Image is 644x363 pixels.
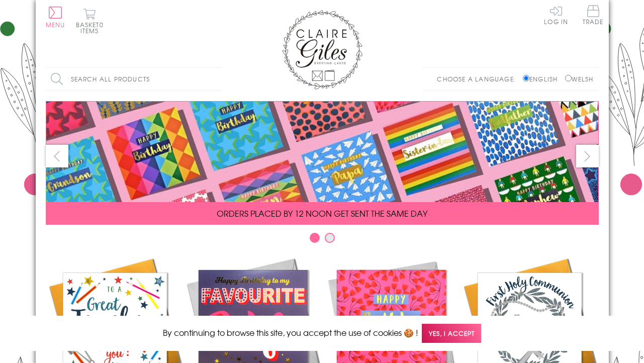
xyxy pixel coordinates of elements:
p: Choose a language: [437,74,521,83]
div: Carousel Pagination [46,232,599,248]
span: 0 items [80,20,104,35]
input: Search all products [46,68,222,90]
span: Yes, I accept [422,324,481,343]
button: prev [46,145,68,167]
input: Search [212,68,222,90]
button: Basket0 items [76,8,104,34]
a: Trade [583,5,604,27]
button: Carousel Page 1 (Current Slide) [310,233,320,243]
span: ORDERS PLACED BY 12 NOON GET SENT THE SAME DAY [217,207,427,219]
button: next [576,145,599,167]
button: Menu [46,7,65,28]
img: Claire Giles Greetings Cards [282,10,362,89]
input: English [523,75,529,81]
label: English [523,74,563,83]
input: Welsh [565,75,572,81]
span: Trade [583,5,604,25]
span: Menu [46,20,65,29]
a: Log In [544,5,568,25]
label: Welsh [565,74,594,83]
button: Carousel Page 2 [325,233,335,243]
